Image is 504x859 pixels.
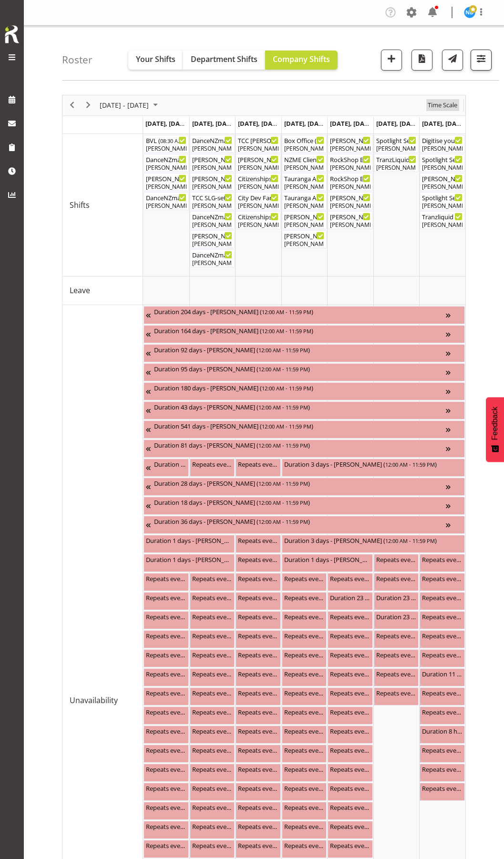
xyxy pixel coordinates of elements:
[381,50,402,71] button: Add a new shift
[376,669,417,678] div: Repeats every [DATE], [DATE], [DATE], [DATE], [DATE], [DATE], [DATE] - [PERSON_NAME] ( )
[192,650,233,659] div: Repeats every [DATE], [DATE], [DATE] - [PERSON_NAME] ( )
[330,573,370,583] div: Repeats every [DATE], [DATE], [DATE], [DATE], [DATE], [DATE], [DATE] - [PERSON_NAME] ( )
[284,669,325,678] div: Repeats every [DATE], [DATE], [DATE], [DATE], [DATE] - [PERSON_NAME] ( )
[422,135,463,145] div: Digitise your family photographs - workshop ( )
[374,611,419,629] div: Unavailability"s event - Duration 23 hours - Robin Hendriks Begin From Saturday, August 16, 2025 ...
[420,687,465,706] div: Unavailability"s event - Repeats every sunday - Richard Freeman Begin From Sunday, August 17, 202...
[190,573,235,591] div: Unavailability"s event - Repeats every monday, tuesday, wednesday, thursday, friday, saturday, su...
[238,612,278,621] div: Repeats every [DATE], [DATE], [DATE], [DATE], [DATE] - [PERSON_NAME] ( )
[128,51,183,70] button: Your Shifts
[284,688,325,697] div: Repeats every [DATE] - [PERSON_NAME] ( )
[154,497,446,507] div: Duration 18 days - [PERSON_NAME] ( )
[385,460,435,468] span: 12:00 AM - 11:59 PM
[154,326,446,335] div: Duration 164 days - [PERSON_NAME] ( )
[192,707,233,716] div: Repeats every [DATE], [DATE] - [PERSON_NAME] ( )
[192,573,233,583] div: Repeats every [DATE], [DATE], [DATE], [DATE], [DATE], [DATE], [DATE] - [PERSON_NAME] ( )
[146,573,186,583] div: Repeats every [DATE] - [PERSON_NAME] ( )
[146,535,232,545] div: Duration 1 days - [PERSON_NAME] ( )
[154,459,186,469] div: Duration 10 days - [PERSON_NAME] ( )
[146,202,186,210] div: [PERSON_NAME], [PERSON_NAME], [PERSON_NAME], [PERSON_NAME], [PERSON_NAME], [PERSON_NAME]
[284,202,325,210] div: [PERSON_NAME], [PERSON_NAME], [PERSON_NAME], [PERSON_NAME], [PERSON_NAME], [PERSON_NAME]
[284,535,463,545] div: Duration 3 days - [PERSON_NAME] ( )
[236,592,281,610] div: Unavailability"s event - Repeats every wednesday - Hanna Peters Begin From Wednesday, August 13, ...
[422,193,463,202] div: Spotlight Series by Create the Bay (Troupes) ( )
[328,592,373,610] div: Unavailability"s event - Duration 23 hours - Michelle Bradbury Begin From Friday, August 15, 2025...
[420,154,465,172] div: Shifts"s event - Spotlight Series by Create the Bay (Troupes) FOHM Shift Begin From Sunday, Augus...
[422,144,463,153] div: [PERSON_NAME]
[192,135,233,145] div: DanceNZmade Minder Shift ( )
[328,668,373,686] div: Unavailability"s event - Repeats every monday, tuesday, friday - Max Allan Begin From Friday, Aug...
[62,134,143,276] td: Shifts resource
[146,174,186,183] div: [PERSON_NAME] - DanceNZmade ( )
[238,669,278,678] div: Repeats every [DATE], [DATE], [DATE], [DATE], [DATE] - [PERSON_NAME] ( )
[422,554,463,564] div: Repeats every [DATE] - [PERSON_NAME] ( )
[144,611,189,629] div: Unavailability"s event - Repeats every monday, tuesday, wednesday, thursday, friday, saturday, su...
[284,573,325,583] div: Repeats every [DATE], [DATE], [DATE], [DATE], [DATE], [DATE], [DATE] - [PERSON_NAME] ( )
[282,173,327,191] div: Shifts"s event - Tauranga Arts Festival Launch FOHM Shift Begin From Thursday, August 14, 2025 at...
[328,154,373,172] div: Shifts"s event - RockShop Bandquest 2025 FOHM Shift Begin From Friday, August 15, 2025 at 4:45:00...
[154,364,446,373] div: Duration 95 days - [PERSON_NAME] ( )
[146,193,186,202] div: DanceNZmade Interschool Comp 2025 ( )
[192,221,233,229] div: [PERSON_NAME]
[190,173,235,191] div: Shifts"s event - Robin - Box Office (Daytime Shifts) Begin From Tuesday, August 12, 2025 at 10:00...
[192,688,233,697] div: Repeats every [DATE], [DATE], [DATE], [DATE], [DATE] - [PERSON_NAME] ( )
[144,420,465,439] div: Unavailability"s event - Duration 541 days - Thomas Bohanna Begin From Tuesday, July 8, 2025 at 1...
[376,650,417,659] div: Repeats every [DATE], [DATE], [DATE], [DATE], [DATE], [DATE] - [PERSON_NAME] ( )
[136,54,175,64] span: Your Shifts
[144,592,189,610] div: Unavailability"s event - Repeats every monday, tuesday, saturday, sunday - Dion Stewart Begin Fro...
[422,154,463,164] div: Spotlight Series by Create the Bay (Troupes) FOHM Shift ( )
[144,687,189,706] div: Unavailability"s event - Repeats every monday, tuesday, friday - Max Allan Begin From Monday, Aug...
[420,173,465,191] div: Shifts"s event - Valerie -Spotlight Series - Troupes - Creative Begin From Sunday, August 17, 202...
[282,554,373,572] div: Unavailability"s event - Duration 1 days - Hanna Peters Begin From Thursday, August 14, 2025 at 1...
[238,688,278,697] div: Repeats every [DATE], [DATE] - [PERSON_NAME] ( )
[328,192,373,210] div: Shifts"s event - Wendy - Box Office - ROCKQUEST Begin From Friday, August 15, 2025 at 5:30:00 PM ...
[376,554,417,564] div: Repeats every [DATE], [DATE], [DATE], [DATE] - [PERSON_NAME] ( )
[284,231,325,240] div: [PERSON_NAME] - Launch - Arts Festival ( )
[258,499,308,506] span: 12:00 AM - 11:59 PM
[192,212,233,221] div: DanceNZmade Interschool Comp 2025 FOHM Shift ( )
[192,231,233,240] div: [PERSON_NAME] - DanceNZmade ( )
[192,250,233,259] div: DanceNZmade Interschool Comp 2025 ( )
[422,707,463,716] div: Repeats every [DATE] - [PERSON_NAME] ( )
[328,630,373,648] div: Unavailability"s event - Repeats every monday, tuesday, thursday, friday - Aiddie Carnihan Begin ...
[154,440,446,450] div: Duration 81 days - [PERSON_NAME] ( )
[146,593,186,602] div: Repeats every [DATE], [DATE], [DATE], [DATE] - [PERSON_NAME] ( )
[262,327,311,335] span: 12:00 AM - 11:59 PM
[190,459,235,477] div: Unavailability"s event - Repeats every monday, tuesday, saturday, sunday - Dion Stewart Begin Fro...
[192,202,233,210] div: [PERSON_NAME]
[192,193,233,202] div: TCC SLG-set up for [DATE] (anytime). Same person ( )
[426,99,459,111] button: Time Scale
[374,573,419,591] div: Unavailability"s event - Repeats every monday, tuesday, wednesday, thursday, friday, saturday, su...
[420,211,465,229] div: Shifts"s event - Tranzliquid Pack out Cargo Shed Begin From Sunday, August 17, 2025 at 10:00:00 A...
[422,221,463,229] div: [PERSON_NAME]
[236,668,281,686] div: Unavailability"s event - Repeats every monday, tuesday, wednesday, thursday, friday - Davey Van G...
[236,459,281,477] div: Unavailability"s event - Repeats every wednesday - Fiona Macnab Begin From Wednesday, August 13, ...
[236,554,281,572] div: Unavailability"s event - Repeats every monday, tuesday, wednesday, thursday, friday, saturday, su...
[376,688,417,697] div: Repeats every [DATE], [DATE] - [PERSON_NAME] ( )
[144,382,465,400] div: Unavailability"s event - Duration 180 days - Katrina Luca Begin From Friday, July 4, 2025 at 12:0...
[422,164,463,172] div: [PERSON_NAME]
[236,706,281,725] div: Unavailability"s event - Repeats every monday, tuesday, wednesday, thursday, friday - Lydia Noble...
[144,554,235,572] div: Unavailability"s event - Duration 1 days - Renée Hewitt Begin From Monday, August 11, 2025 at 12:...
[190,630,235,648] div: Unavailability"s event - Repeats every monday, tuesday, wednesday, thursday, friday - Jody Smart ...
[192,240,233,248] div: [PERSON_NAME]
[238,535,278,545] div: Repeats every [DATE] - [PERSON_NAME] ( )
[146,669,186,678] div: Repeats every [DATE], [DATE], [DATE], [DATE], [DATE] - [PERSON_NAME] ( )
[238,221,278,229] div: [PERSON_NAME], [PERSON_NAME], [PERSON_NAME]
[190,687,235,706] div: Unavailability"s event - Repeats every monday, tuesday, wednesday, thursday, friday - Davey Van G...
[258,365,308,373] span: 12:00 AM - 11:59 PM
[282,192,327,210] div: Shifts"s event - Tauranga Arts Festival Launch Begin From Thursday, August 14, 2025 at 3:45:00 PM...
[376,631,417,640] div: Repeats every [DATE] - [PERSON_NAME] ( )
[238,459,278,469] div: Repeats every [DATE] - [PERSON_NAME] ( )
[146,631,186,640] div: Repeats every [DATE] - [PERSON_NAME] ( )
[238,174,278,183] div: Citizenships. X-Space. FOHM ( )
[284,459,463,469] div: Duration 3 days - [PERSON_NAME] ( )
[238,707,278,716] div: Repeats every [DATE], [DATE], [DATE], [DATE], [DATE] - [PERSON_NAME] ( )
[160,137,210,144] span: 08:30 AM - 03:30 PM
[330,612,370,621] div: Repeats every [DATE] - [PERSON_NAME] ( )
[420,573,465,591] div: Unavailability"s event - Repeats every monday, tuesday, saturday, sunday - Dion Stewart Begin Fro...
[238,193,278,202] div: City Dev Farewell - Terrace Rooms ( )
[330,193,370,202] div: [PERSON_NAME] - Box Office - ROCKQUEST ( )
[238,593,278,602] div: Repeats every [DATE] - [PERSON_NAME] ( )
[330,135,370,145] div: [PERSON_NAME] Annual Awards Cargo Shed ( )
